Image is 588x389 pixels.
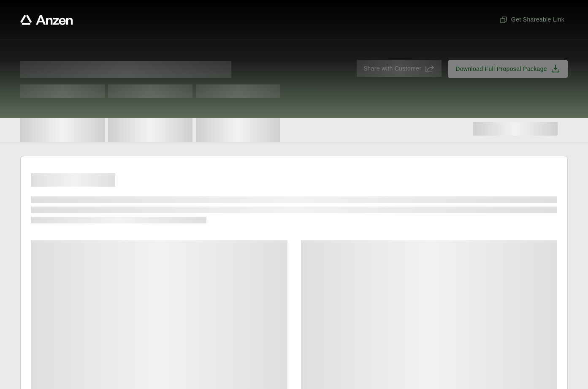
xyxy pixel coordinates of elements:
span: Proposal for [20,61,231,78]
button: Get Shareable Link [496,12,568,27]
a: Anzen website [20,15,73,25]
span: Share with Customer [363,64,421,73]
span: Test [196,84,280,98]
span: Get Shareable Link [499,15,564,24]
span: Test [20,84,105,98]
span: Test [108,84,192,98]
